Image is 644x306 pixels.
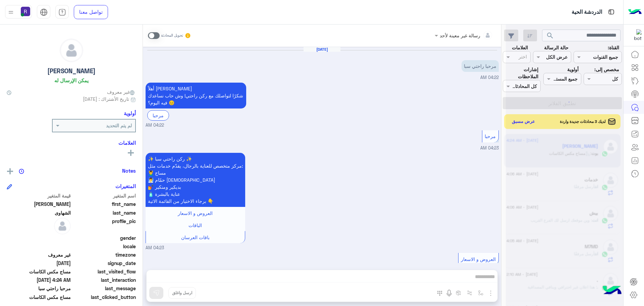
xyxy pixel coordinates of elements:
[124,110,136,116] h6: أولوية
[7,276,71,283] span: 2025-09-10T01:24:42.734Z
[600,279,624,303] img: hulul-logo.png
[55,5,69,19] a: tab
[630,29,642,41] img: 322853014244696
[572,8,602,17] p: الدردشة الحية
[161,33,183,38] small: تحويل المحادثة
[461,256,496,262] span: العروض و الاسعار
[189,222,202,228] span: الباقات
[178,210,213,216] span: العروض و الاسعار
[72,218,136,233] span: profile_pic
[7,251,71,258] span: غير معروف
[7,201,71,208] span: احمد
[146,153,245,207] p: 10/9/2025, 4:23 AM
[72,192,136,199] span: اسم المتغير
[72,260,136,267] span: signup_date
[58,8,66,16] img: tab
[519,53,528,62] div: اختر
[115,183,136,189] h6: المتغيرات
[146,245,164,251] span: 04:23 AM
[122,168,136,174] h6: Notes
[7,268,71,275] span: مساج مكس الكاسات
[72,268,136,275] span: last_visited_flow
[60,39,83,62] img: defaultAdmin.png
[72,294,136,301] span: last_clicked_button
[7,260,71,267] span: 2025-09-10T01:22:45.128Z
[72,276,136,283] span: last_interaction
[181,234,210,240] span: باقات العرسان
[72,234,136,242] span: gender
[146,83,246,108] p: 10/9/2025, 4:22 AM
[168,287,196,299] button: ارسل واغلق
[7,285,71,292] span: مرحبا راحتي سبا
[7,8,15,16] img: profile
[7,234,71,242] span: null
[74,5,108,19] a: تواصل معنا
[558,96,570,108] div: loading...
[480,145,499,150] span: 04:23 AM
[462,60,499,72] p: 10/9/2025, 4:22 AM
[7,294,71,301] span: مساج مكس الكاسات
[54,218,71,234] img: defaultAdmin.png
[304,47,340,52] h6: [DATE]
[480,75,499,80] span: 04:22 AM
[147,110,169,121] div: مرحبا
[7,140,136,146] h6: العلامات
[7,209,71,216] span: الشهاوى
[72,251,136,258] span: timezone
[7,243,71,250] span: null
[503,66,538,80] label: إشارات الملاحظات
[146,122,164,129] span: 04:22 AM
[21,7,30,16] img: userImage
[72,209,136,216] span: last_name
[607,8,615,16] img: tab
[83,95,129,102] span: تاريخ الأشتراك : [DATE]
[72,243,136,250] span: locale
[19,169,24,174] img: notes
[503,97,622,109] button: تطبيق الفلاتر
[72,201,136,208] span: first_name
[40,8,48,16] img: tab
[7,168,13,174] img: add
[7,192,71,199] span: قيمة المتغير
[47,67,96,75] h5: [PERSON_NAME]
[628,5,642,19] img: Logo
[485,133,496,139] span: مرحبا
[54,77,89,83] h6: يمكن الإرسال له
[72,285,136,292] span: last_message
[107,88,136,95] span: غير معروف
